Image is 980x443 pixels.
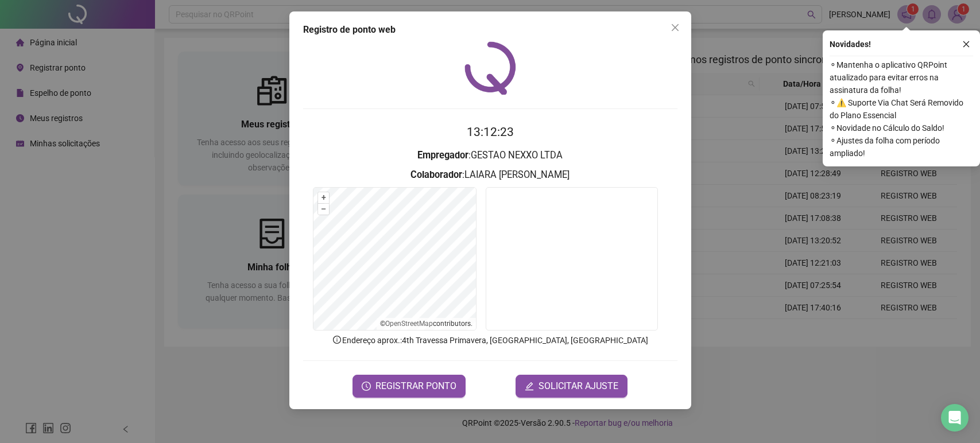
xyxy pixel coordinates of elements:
[830,38,871,50] span: Novidades !
[303,168,677,182] h3: : LAIARA [PERSON_NAME]
[353,375,466,398] button: REGISTRAR PONTO
[417,150,468,161] strong: Empregador
[666,18,684,37] button: Close
[941,404,969,432] div: Open Intercom Messenger
[303,334,677,347] p: Endereço aprox. : 4th Travessa Primavera, [GEOGRAPHIC_DATA], [GEOGRAPHIC_DATA]
[467,125,514,139] time: 13:12:23
[318,192,329,203] button: +
[303,23,677,37] div: Registro de ponto web
[962,40,970,48] span: close
[830,59,973,96] span: ⚬ Mantenha o aplicativo QRPoint atualizado para evitar erros na assinatura da folha!
[303,148,677,163] h3: : GESTAO NEXXO LTDA
[464,41,516,95] img: QRPoint
[375,379,456,393] span: REGISTRAR PONTO
[830,96,973,122] span: ⚬ ⚠️ Suporte Via Chat Será Removido do Plano Essencial
[830,122,973,134] span: ⚬ Novidade no Cálculo do Saldo!
[410,169,462,180] strong: Colaborador
[539,379,618,393] span: SOLICITAR AJUSTE
[830,134,973,160] span: ⚬ Ajustes da folha com período ampliado!
[318,204,329,215] button: –
[525,382,534,391] span: edit
[671,23,680,32] span: close
[362,382,371,391] span: clock-circle
[332,335,342,345] span: info-circle
[385,320,433,328] a: OpenStreetMap
[380,320,472,328] li: © contributors.
[516,375,627,398] button: editSOLICITAR AJUSTE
